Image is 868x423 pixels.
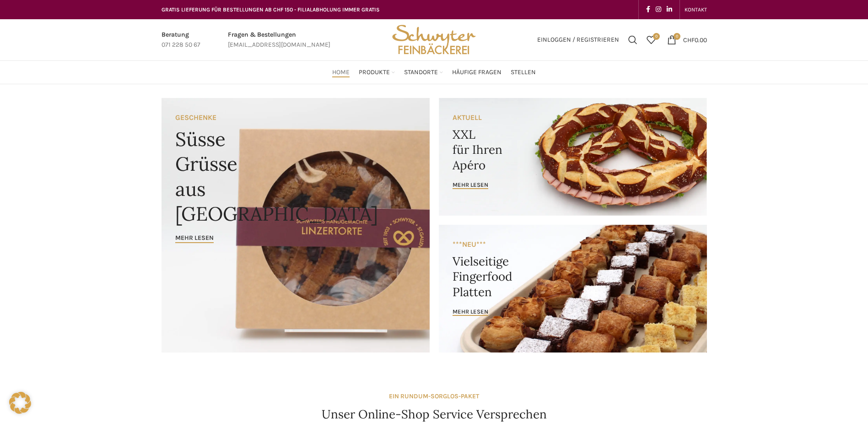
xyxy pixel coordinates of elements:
[511,63,536,81] a: Stellen
[404,63,443,81] a: Standorte
[685,6,707,13] span: KONTAKT
[452,68,501,77] span: Häufige Fragen
[663,31,712,49] a: 0 CHF0.00
[332,68,350,77] span: Home
[683,36,707,43] bdi: 0.00
[664,3,675,16] a: Linkedin social link
[228,30,330,50] a: Infobox link
[653,33,660,40] span: 0
[359,63,395,81] a: Produkte
[332,63,350,81] a: Home
[322,406,547,423] h4: Unser Online-Shop Service Versprechen
[624,31,642,49] a: Suchen
[439,225,707,352] a: Banner link
[439,98,707,216] a: Banner link
[653,3,664,16] a: Instagram social link
[404,68,438,77] span: Standorte
[389,35,479,43] a: Site logo
[162,6,380,13] span: GRATIS LIEFERUNG FÜR BESTELLUNGEN AB CHF 150 - FILIALABHOLUNG IMMER GRATIS
[359,68,390,77] span: Produkte
[389,19,479,60] img: Bäckerei Schwyter
[683,36,695,43] span: CHF
[162,30,200,50] a: Infobox link
[511,68,536,77] span: Stellen
[157,63,712,81] div: Main navigation
[537,37,619,43] span: Einloggen / Registrieren
[452,63,501,81] a: Häufige Fragen
[642,31,660,49] a: 0
[643,3,653,16] a: Facebook social link
[389,392,479,400] strong: EIN RUNDUM-SORGLOS-PAKET
[685,0,707,19] a: KONTAKT
[162,98,430,352] a: Banner link
[674,33,680,40] span: 0
[680,0,712,19] div: Secondary navigation
[642,31,660,49] div: Meine Wunschliste
[533,31,624,49] a: Einloggen / Registrieren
